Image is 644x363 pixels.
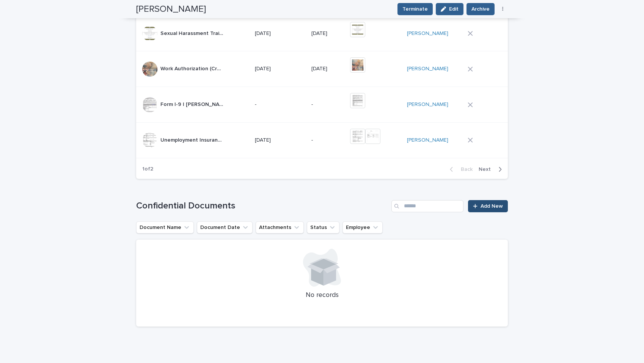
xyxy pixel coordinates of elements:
a: [PERSON_NAME] [407,137,448,144]
button: Attachments [256,221,304,234]
span: Archive [471,5,490,13]
input: Search [391,200,463,212]
span: Next [479,167,495,172]
tr: Unemployment Insurance Claim | [PERSON_NAME] | Great White VeniceUnemployment Insurance Claim | [... [136,123,508,158]
p: - [311,101,344,108]
button: Terminate [397,3,433,15]
p: Form I-9 | Howell | Great White Venice [160,100,225,108]
p: [DATE] [311,30,344,37]
a: [PERSON_NAME] [407,101,448,108]
p: [DATE] [255,137,305,144]
p: Sexual Harassment Training Certificate | Howell | Great White Venice [160,29,225,37]
button: Edit [436,3,463,15]
p: 1 of 2 [136,160,159,178]
p: [DATE] [311,66,344,72]
a: Add New [468,200,508,212]
span: Back [456,167,473,172]
tr: Work Authorization (Create Electronic I-9) | [PERSON_NAME] | Great White VeniceWork Authorization... [136,51,508,87]
p: [DATE] [255,66,305,72]
h1: Confidential Documents [136,200,388,211]
h2: [PERSON_NAME] [136,4,206,15]
tr: Form I-9 | [PERSON_NAME] | Great White VeniceForm I-9 | [PERSON_NAME] | Great White Venice --[PER... [136,87,508,123]
span: Edit [449,6,459,12]
button: Status [307,221,339,234]
button: Document Name [136,221,194,234]
span: Add New [481,204,503,209]
p: [DATE] [255,30,305,37]
span: Terminate [402,5,428,13]
p: - [311,137,344,144]
p: - [255,101,305,108]
button: Document Date [197,221,253,234]
tr: Sexual Harassment Training Certificate | [PERSON_NAME] | Great White VeniceSexual Harassment Trai... [136,16,508,51]
a: [PERSON_NAME] [407,66,448,72]
a: [PERSON_NAME] [407,30,448,37]
button: Back [444,166,476,173]
button: Archive [467,3,495,15]
button: Employee [342,221,383,234]
p: Unemployment Insurance Claim | Howell | Great White Venice [160,136,225,144]
p: No records [145,291,499,300]
button: Next [476,166,508,173]
p: Work Authorization (Create Electronic I-9) | Howell | Great White Venice [160,64,225,72]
